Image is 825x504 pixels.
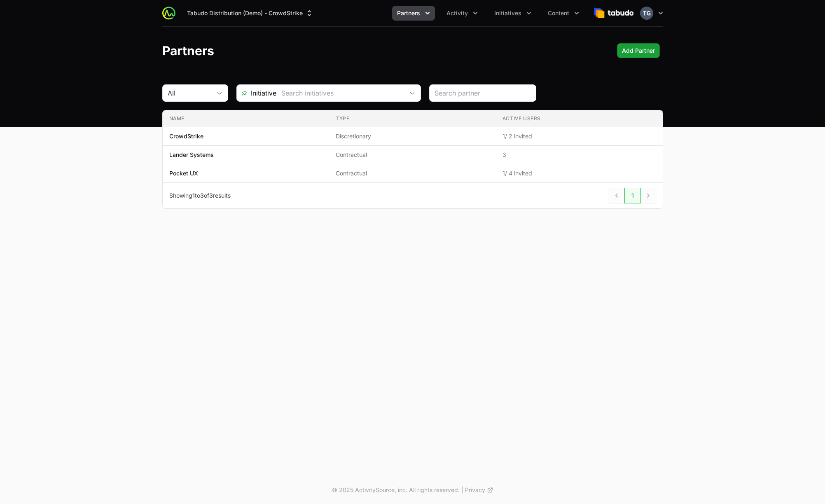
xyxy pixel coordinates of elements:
[169,151,214,159] p: Lander Systems
[329,110,496,127] th: Type
[163,85,228,101] button: All
[397,9,420,17] span: Partners
[182,6,318,21] button: Tabudo Distribution (Demo) - CrowdStrike
[622,46,655,56] span: Add Partner
[461,486,463,494] span: |
[169,169,198,177] p: Pocket UX
[446,9,468,17] span: Activity
[442,6,483,21] div: Activity menu
[182,6,318,21] div: Supplier switch menu
[169,191,231,200] p: Showing to of results
[404,85,421,101] div: Open
[209,192,213,199] span: 3
[489,6,536,21] button: Initiatives
[502,132,656,140] span: 1 / 2 invited
[162,43,214,58] h1: Partners
[169,132,203,140] p: CrowdStrike
[502,169,656,177] span: 1 / 4 invited
[392,6,435,21] div: Partners menu
[332,486,460,494] p: © 2025 ActivitySource, inc. All rights reserved.
[543,6,584,21] button: Content
[276,85,404,101] input: Search initiatives
[168,88,211,98] div: All
[435,88,531,98] input: Search partner
[200,192,204,199] span: 3
[192,192,195,199] span: 1
[237,88,276,98] span: Initiative
[163,110,330,127] th: Name
[465,486,493,494] a: Privacy
[617,43,660,58] button: Add Partner
[336,169,489,177] span: Contractual
[494,9,521,17] span: Initiatives
[502,151,656,159] span: 3
[496,110,663,127] th: Active Users
[624,188,641,203] a: 1
[336,151,489,159] span: Contractual
[594,5,633,21] img: Tabudo Distribution (Demo)
[548,9,569,17] span: Content
[392,6,435,21] button: Partners
[442,6,483,21] button: Activity
[162,7,175,20] img: ActivitySource
[640,7,653,20] img: Timothy Greig
[336,132,489,140] span: Discretionary
[489,6,536,21] div: Initiatives menu
[617,43,660,58] div: Primary actions
[543,6,584,21] div: Content menu
[175,6,584,21] div: Main navigation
